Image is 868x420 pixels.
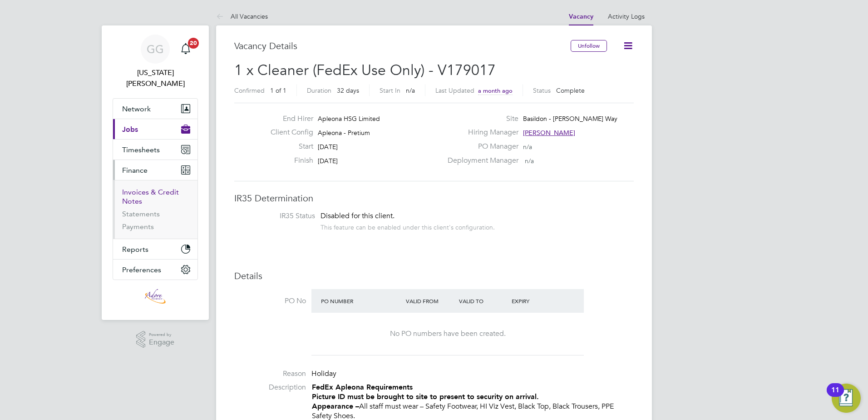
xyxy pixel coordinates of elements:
[321,211,395,220] span: Disabled for this client.
[243,211,315,221] label: IR35 Status
[234,369,306,379] label: Reason
[442,114,518,124] label: Site
[442,156,518,165] label: Deployment Manager
[571,40,607,52] button: Unfollow
[188,38,199,49] span: 20
[113,239,197,259] button: Reports
[312,402,359,410] strong: Appearance –
[307,86,331,95] label: Duration
[525,157,534,165] span: n/a
[147,43,164,55] span: GG
[478,87,513,95] span: a month ago
[234,192,634,204] h3: IR35 Determination
[234,270,634,282] h3: Details
[122,105,151,113] span: Network
[457,293,510,309] div: Valid To
[145,289,166,304] img: adore-recruitment-logo-retina.png
[234,383,306,392] label: Description
[311,369,336,378] span: Holiday
[321,221,495,231] div: This feature can be enabled under this client's configuration.
[234,40,571,52] h3: Vacancy Details
[523,143,532,151] span: n/a
[533,86,551,95] label: Status
[337,86,359,95] span: 32 days
[113,35,198,89] a: GG[US_STATE][PERSON_NAME]
[149,331,174,339] span: Powered by
[319,293,404,309] div: PO Number
[832,384,861,413] button: Open Resource Center, 11 new notifications
[318,115,380,123] span: Apleona HSG Limited
[234,86,265,95] label: Confirmed
[523,115,617,123] span: Basildon - [PERSON_NAME] Way
[404,293,457,309] div: Valid From
[569,13,593,20] a: Vacancy
[149,339,174,346] span: Engage
[113,289,198,304] a: Go to home page
[263,142,313,151] label: Start
[435,86,474,95] label: Last Updated
[608,12,645,20] a: Activity Logs
[406,86,415,95] span: n/a
[122,188,179,205] a: Invoices & Credit Notes
[113,67,198,89] span: Georgia Grant
[113,180,197,239] div: Finance
[122,222,154,231] a: Payments
[136,331,175,348] a: Powered byEngage
[380,86,400,95] label: Start In
[122,166,148,175] span: Finance
[263,114,313,124] label: End Hirer
[509,293,562,309] div: Expiry
[113,260,197,280] button: Preferences
[318,143,338,151] span: [DATE]
[318,157,338,165] span: [DATE]
[113,99,197,119] button: Network
[122,245,148,254] span: Reports
[556,86,585,95] span: Complete
[122,210,160,218] a: Statements
[442,128,518,137] label: Hiring Manager
[122,145,160,154] span: Timesheets
[263,128,313,137] label: Client Config
[113,140,197,160] button: Timesheets
[122,265,161,274] span: Preferences
[442,142,518,151] label: PO Manager
[523,129,575,137] span: [PERSON_NAME]
[234,61,496,79] span: 1 x Cleaner (FedEx Use Only) - V179017
[831,390,839,402] div: 11
[216,12,268,20] a: All Vacancies
[270,86,286,95] span: 1 of 1
[102,25,209,320] nav: Main navigation
[318,129,370,137] span: Apleona - Pretium
[234,296,306,306] label: PO No
[312,383,413,391] strong: FedEx Apleona Requirements
[263,156,313,165] label: Finish
[321,329,575,339] div: No PO numbers have been created.
[312,392,539,401] strong: Picture ID must be brought to site to present to security on arrival.
[122,125,138,134] span: Jobs
[113,160,197,180] button: Finance
[177,35,195,64] a: 20
[113,119,197,139] button: Jobs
